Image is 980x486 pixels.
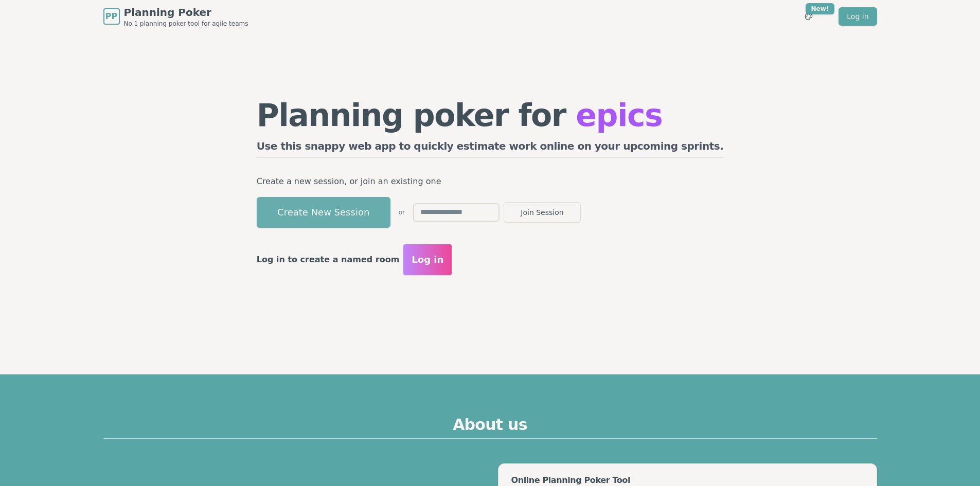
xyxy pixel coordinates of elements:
[799,7,818,26] button: New!
[103,416,877,439] h2: About us
[403,244,452,275] button: Log in
[257,100,724,131] h1: Planning poker for
[412,253,443,267] span: Log in
[124,20,248,28] span: No.1 planning poker tool for agile teams
[257,197,390,228] button: Create New Session
[839,7,877,26] a: Log in
[504,202,581,223] button: Join Session
[105,10,117,23] span: PP
[576,97,662,133] span: epics
[399,208,405,217] span: or
[257,139,724,158] h2: Use this snappy web app to quickly estimate work online on your upcoming sprints.
[257,253,400,267] p: Log in to create a named room
[511,476,864,484] div: Online Planning Poker Tool
[124,5,248,20] span: Planning Poker
[257,174,724,189] p: Create a new session, or join an existing one
[806,3,835,14] div: New!
[103,5,248,28] a: PPPlanning PokerNo.1 planning poker tool for agile teams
